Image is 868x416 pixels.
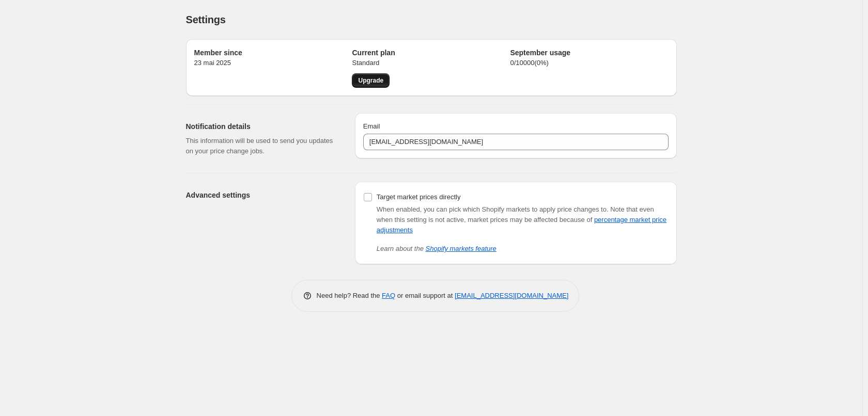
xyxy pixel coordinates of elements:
a: [EMAIL_ADDRESS][DOMAIN_NAME] [455,292,568,299]
span: Target market prices directly [377,193,461,201]
h2: Notification details [186,121,338,132]
h2: September usage [510,47,668,58]
span: or email support at [395,292,455,299]
a: Upgrade [352,73,390,88]
span: Settings [186,14,226,25]
p: 23 mai 2025 [194,58,352,68]
h2: Advanced settings [186,190,338,200]
p: Standard [352,58,510,68]
h2: Current plan [352,47,510,58]
p: This information will be used to send you updates on your price change jobs. [186,136,338,156]
span: When enabled, you can pick which Shopify markets to apply price changes to. [377,205,609,213]
span: Upgrade [358,76,383,85]
i: Learn about the [377,245,497,252]
a: Shopify markets feature [426,245,497,252]
span: Email [363,122,380,130]
h2: Member since [194,47,352,58]
span: Need help? Read the [317,292,382,299]
a: FAQ [382,292,395,299]
span: Note that even when this setting is not active, market prices may be affected because of [377,205,667,234]
p: 0 / 10000 ( 0 %) [510,58,668,68]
